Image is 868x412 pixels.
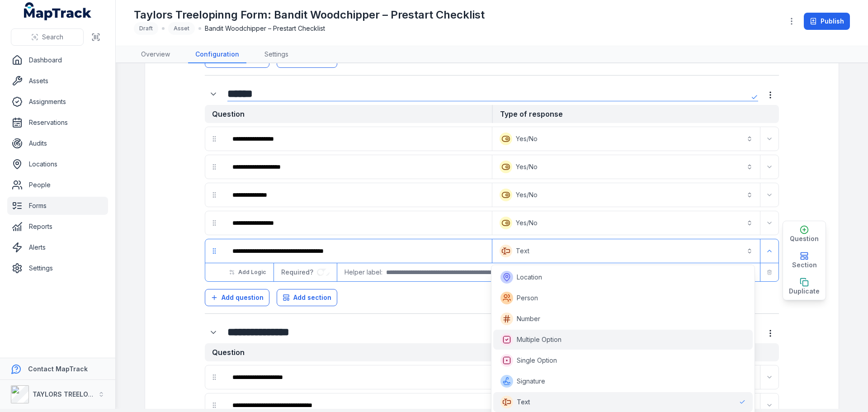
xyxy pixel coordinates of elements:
[517,294,538,303] span: Person
[517,273,542,282] span: Location
[494,241,758,261] button: Text
[517,335,561,344] span: Multiple Option
[517,314,540,323] span: Number
[517,377,545,386] span: Signature
[517,398,530,407] span: Text
[517,356,557,365] span: Single Option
